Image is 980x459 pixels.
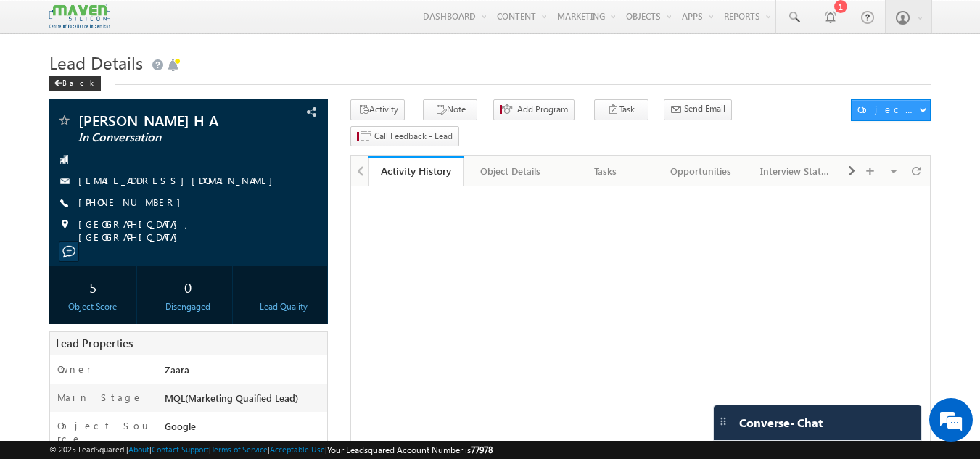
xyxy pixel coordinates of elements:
button: Call Feedback - Lead [350,126,459,147]
a: Acceptable Use [270,444,325,454]
div: 0 [148,273,228,300]
div: Google [161,419,328,439]
a: [EMAIL_ADDRESS][DOMAIN_NAME] [78,174,280,186]
span: Zaara [165,363,189,376]
img: carter-drag [717,415,729,427]
a: Contact Support [152,444,209,454]
span: Converse - Chat [739,416,823,429]
a: Terms of Service [211,444,268,454]
a: About [128,444,149,454]
div: Activity History [379,164,453,178]
span: Lead Details [49,51,143,74]
div: 5 [53,273,133,300]
a: Back [49,75,108,88]
div: Tasks [570,162,641,180]
button: Object Actions [851,99,931,121]
span: 77978 [471,444,493,455]
button: Note [423,99,477,120]
span: © 2025 LeadSquared | | | | | [49,443,493,457]
img: Custom Logo [49,4,110,29]
button: Add Program [493,99,575,120]
div: Interview Status [760,162,831,180]
div: Object Actions [857,103,919,116]
span: Lead Properties [56,336,133,350]
span: In Conversation [78,131,250,145]
label: Object Source [57,419,151,445]
span: [PERSON_NAME] H A [78,113,250,128]
div: Object Details [475,162,545,180]
a: Interview Status [749,156,844,186]
span: [GEOGRAPHIC_DATA], [GEOGRAPHIC_DATA] [78,218,303,244]
div: MQL(Marketing Quaified Lead) [161,391,328,411]
button: Activity [350,99,405,120]
div: Opportunities [665,162,736,180]
button: Send Email [664,99,732,120]
a: Opportunities [654,156,749,186]
div: Disengaged [148,300,228,313]
span: Send Email [684,102,725,115]
button: Task [594,99,648,120]
div: Back [49,76,101,91]
a: Tasks [559,156,654,186]
div: Lead Quality [243,300,324,313]
span: Call Feedback - Lead [374,130,453,143]
a: Object Details [464,156,559,186]
div: -- [243,273,324,300]
a: Activity History [368,156,464,186]
span: Add Program [517,103,568,116]
span: [PHONE_NUMBER] [78,196,188,210]
div: Object Score [53,300,133,313]
label: Main Stage [57,391,143,404]
span: Your Leadsquared Account Number is [327,444,493,455]
label: Owner [57,363,91,376]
